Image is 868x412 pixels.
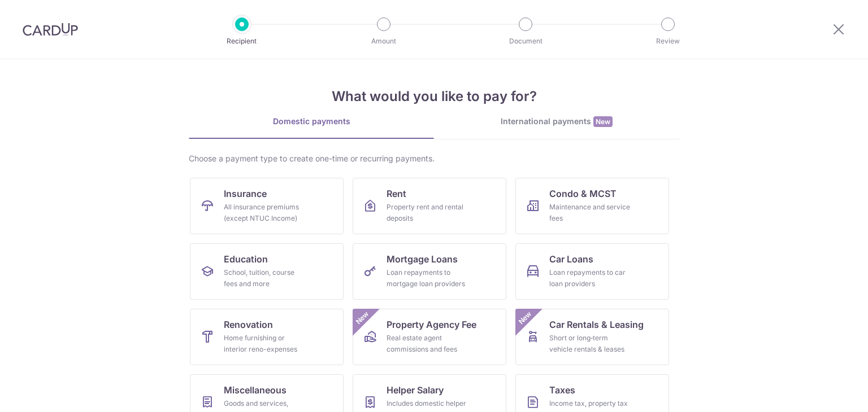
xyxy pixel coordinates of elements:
[342,36,426,47] p: Amount
[515,243,669,300] a: Car LoansLoan repayments to car loan providers
[224,383,287,397] span: Miscellaneous
[353,178,506,234] a: RentProperty rent and rental deposits
[224,252,268,266] span: Education
[549,252,593,266] span: Car Loans
[224,318,273,331] span: Renovation
[353,309,506,365] a: Property Agency FeeReal estate agent commissions and feesNew
[387,332,468,355] div: Real estate agent commissions and fees
[200,36,284,47] p: Recipient
[484,36,567,47] p: Document
[387,187,406,200] span: Rent
[515,178,669,234] a: Condo & MCSTMaintenance and service fees
[593,116,613,127] span: New
[190,178,344,234] a: InsuranceAll insurance premiums (except NTUC Income)
[189,153,679,164] div: Choose a payment type to create one-time or recurring payments.
[549,267,631,290] div: Loan repayments to car loan providers
[549,187,617,200] span: Condo & MCST
[353,243,506,300] a: Mortgage LoansLoan repayments to mortgage loan providers
[387,201,468,224] div: Property rent and rental deposits
[549,383,575,397] span: Taxes
[434,116,679,128] div: International payments
[515,309,669,365] a: Car Rentals & LeasingShort or long‑term vehicle rentals & leasesNew
[353,309,372,327] span: New
[189,86,679,107] h4: What would you like to pay for?
[626,36,710,47] p: Review
[190,309,344,365] a: RenovationHome furnishing or interior reno-expenses
[224,332,305,355] div: Home furnishing or interior reno-expenses
[189,116,434,127] div: Domestic payments
[387,383,444,397] span: Helper Salary
[224,201,305,224] div: All insurance premiums (except NTUC Income)
[387,318,476,331] span: Property Agency Fee
[387,252,458,266] span: Mortgage Loans
[224,267,305,290] div: School, tuition, course fees and more
[549,318,644,331] span: Car Rentals & Leasing
[190,243,344,300] a: EducationSchool, tuition, course fees and more
[23,23,78,36] img: CardUp
[516,309,535,327] span: New
[224,187,267,200] span: Insurance
[387,267,468,290] div: Loan repayments to mortgage loan providers
[549,332,631,355] div: Short or long‑term vehicle rentals & leases
[549,201,631,224] div: Maintenance and service fees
